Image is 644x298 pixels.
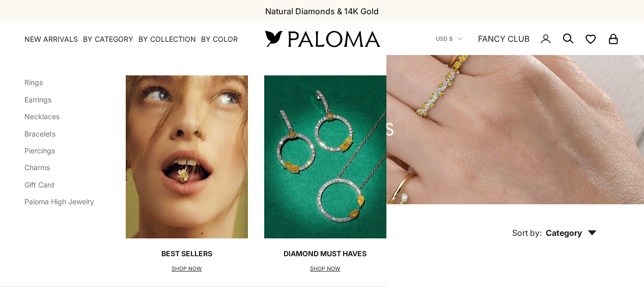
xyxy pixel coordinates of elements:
a: Gift Card [24,180,54,189]
button: Sort by: Category [489,204,620,247]
p: Natural Diamonds & 14K Gold [265,5,379,18]
span: Category [546,228,597,238]
a: FANCY CLUB [478,32,529,45]
nav: Primary navigation [24,34,241,44]
summary: By Color [201,34,238,44]
a: Rings [24,78,43,87]
a: NEW ARRIVALS [24,34,78,44]
button: USD $ [436,34,463,43]
span: USD $ [436,34,453,43]
a: Charms [24,163,50,172]
a: Piercings [24,146,55,155]
a: Diamond Must HavesSHOP NOW [264,75,386,274]
p: Diamond Must Haves [284,249,367,259]
span: Sort by: [512,228,542,238]
summary: By Category [83,34,133,44]
a: Bracelets [24,129,55,138]
a: Paloma High Jewelry [24,197,94,206]
p: Best Sellers [161,249,212,259]
p: SHOP NOW [161,264,212,274]
a: Necklaces [24,112,60,121]
a: Earrings [24,95,51,104]
nav: Secondary navigation [436,22,620,55]
summary: By Collection [138,34,196,44]
a: Best SellersSHOP NOW [126,75,248,274]
p: SHOP NOW [284,264,367,274]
